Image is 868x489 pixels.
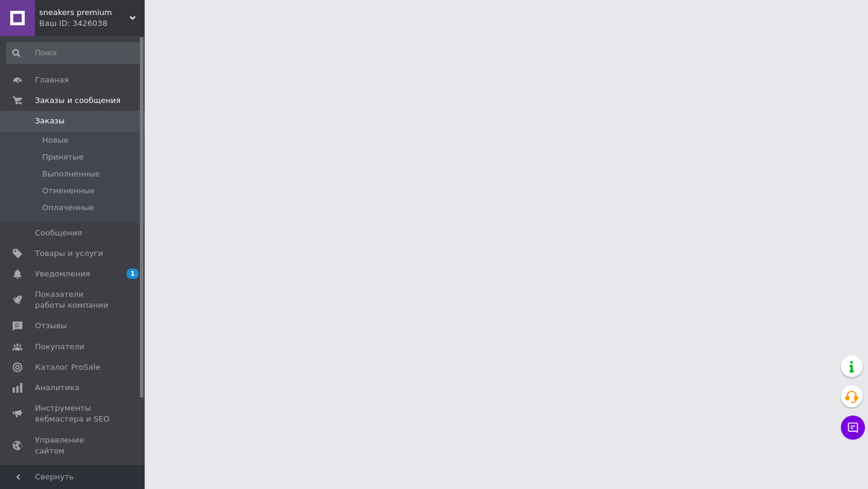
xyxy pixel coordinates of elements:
[35,341,84,352] span: Покупатели
[42,202,94,213] span: Оплаченные
[42,152,84,163] span: Принятые
[42,135,69,146] span: Новые
[35,403,112,425] span: Инструменты вебмастера и SEO
[39,7,130,18] span: sneakers premium
[35,320,67,331] span: Отзывы
[35,95,121,106] span: Заказы и сообщения
[42,169,100,179] span: Выполненные
[6,42,142,64] input: Поиск
[35,362,100,373] span: Каталог ProSale
[127,269,139,279] span: 1
[35,435,112,456] span: Управление сайтом
[35,248,103,259] span: Товары и услуги
[39,18,145,29] div: Ваш ID: 3426038
[35,289,112,311] span: Показатели работы компании
[841,416,865,440] button: Чат с покупателем
[42,185,95,196] span: Отмененные
[35,228,82,238] span: Сообщения
[35,382,80,393] span: Аналитика
[35,116,64,126] span: Заказы
[35,269,90,279] span: Уведомления
[35,75,69,86] span: Главная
